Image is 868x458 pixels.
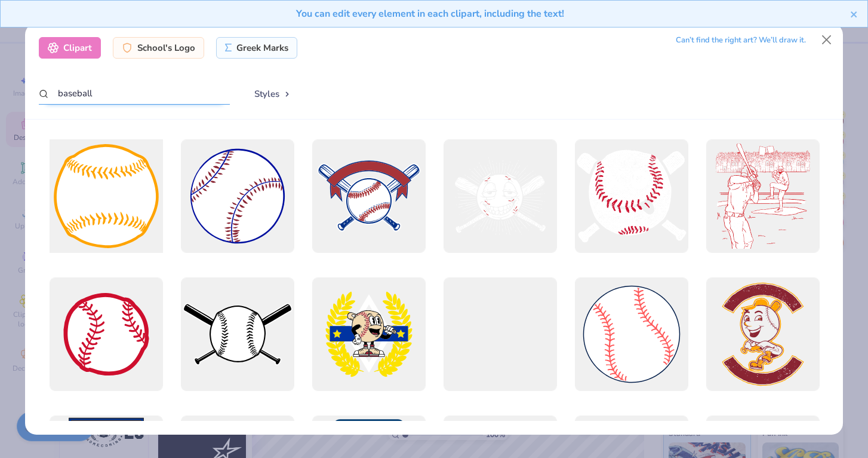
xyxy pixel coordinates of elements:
[113,37,204,59] div: School's Logo
[242,83,304,105] button: Styles
[39,37,101,59] div: Clipart
[815,29,838,51] button: Close
[850,7,858,21] button: close
[39,83,230,105] input: Search by name
[216,37,298,59] div: Greek Marks
[676,30,806,51] div: Can’t find the right art? We’ll draw it.
[10,7,850,21] div: You can edit every element in each clipart, including the text!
